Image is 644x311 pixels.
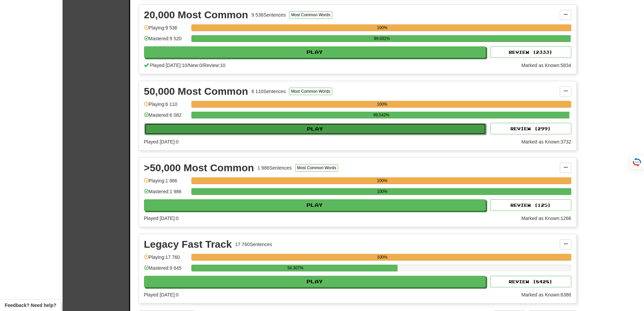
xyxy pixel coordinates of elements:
[144,265,188,276] div: Mastered: 9 645
[193,177,571,184] div: 100%
[144,292,178,297] span: Played [DATE]: 0
[193,188,571,195] div: 100%
[144,239,232,249] div: Legacy Fast Track
[193,35,571,42] div: 99.832%
[144,276,486,287] button: Play
[193,112,570,118] div: 99.542%
[193,265,398,271] div: 54.307%
[490,123,571,134] button: Review (299)
[295,164,338,172] button: Most Common Words
[144,123,486,135] button: Play
[521,62,571,69] div: Marked as Known: 5834
[490,199,571,211] button: Review (125)
[144,139,178,145] span: Played [DATE]: 0
[193,24,571,31] div: 100%
[150,63,187,68] span: Played [DATE]: 10
[193,101,571,108] div: 100%
[193,254,571,261] div: 100%
[490,276,571,287] button: Review (8428)
[144,254,188,265] div: Playing: 17 760
[289,11,332,19] button: Most Common Words
[144,86,248,96] div: 50,000 Most Common
[5,302,56,309] span: Open feedback widget
[144,112,188,123] div: Mastered: 6 082
[521,138,571,145] div: Marked as Known: 3732
[252,12,286,18] div: 9 536 Sentences
[144,216,178,221] span: Played [DATE]: 0
[252,88,286,95] div: 6 110 Sentences
[144,35,188,46] div: Mastered: 9 520
[187,63,189,68] span: /
[490,46,571,58] button: Review (2333)
[521,215,571,222] div: Marked as Known: 1266
[203,63,225,68] span: Review: 10
[144,163,254,173] div: >50,000 Most Common
[144,101,188,112] div: Playing: 6 110
[189,63,202,68] span: New: 0
[257,164,291,171] div: 1 986 Sentences
[144,46,486,58] button: Play
[521,291,571,298] div: Marked as Known: 8386
[144,188,188,199] div: Mastered: 1 986
[144,199,486,211] button: Play
[202,63,203,68] span: /
[289,88,332,95] button: Most Common Words
[144,10,248,20] div: 20,000 Most Common
[235,241,272,248] div: 17 760 Sentences
[144,177,188,188] div: Playing: 1 986
[144,24,188,36] div: Playing: 9 536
